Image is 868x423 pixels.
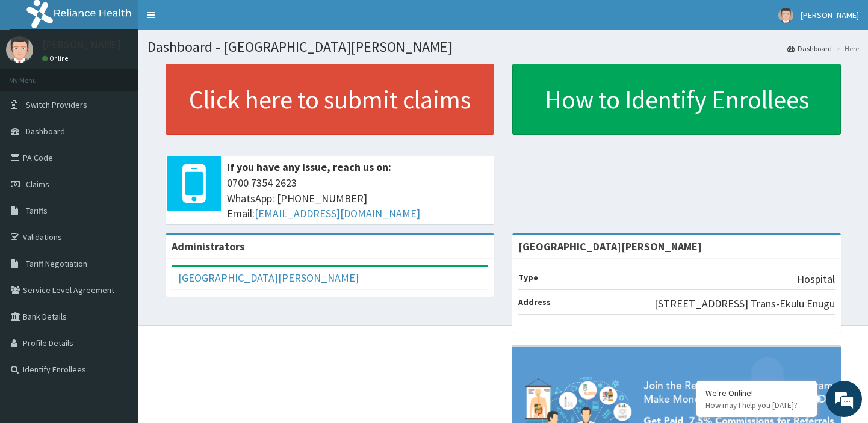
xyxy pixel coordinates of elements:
[705,387,808,398] div: We're Online!
[227,175,488,221] span: 0700 7354 2623 WhatsApp: [PHONE_NUMBER] Email:
[227,160,391,174] b: If you have any issue, reach us on:
[42,54,71,63] a: Online
[26,179,49,190] span: Claims
[26,205,48,216] span: Tariffs
[778,8,793,23] img: User Image
[26,258,87,269] span: Tariff Negotiation
[255,206,420,220] a: [EMAIL_ADDRESS][DOMAIN_NAME]
[518,239,702,253] strong: [GEOGRAPHIC_DATA][PERSON_NAME]
[518,272,538,283] b: Type
[147,39,859,55] h1: Dashboard - [GEOGRAPHIC_DATA][PERSON_NAME]
[166,64,494,135] a: Click here to submit claims
[705,400,808,410] p: How may I help you today?
[42,39,121,50] p: [PERSON_NAME]
[518,297,551,307] b: Address
[178,271,359,285] a: [GEOGRAPHIC_DATA][PERSON_NAME]
[833,43,859,54] li: Here
[512,64,841,135] a: How to Identify Enrollees
[172,239,244,253] b: Administrators
[26,99,87,110] span: Switch Providers
[801,10,859,20] span: [PERSON_NAME]
[787,43,832,54] a: Dashboard
[26,126,65,137] span: Dashboard
[654,296,835,312] p: [STREET_ADDRESS] Trans-Ekulu Enugu
[797,271,835,287] p: Hospital
[6,36,33,63] img: User Image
